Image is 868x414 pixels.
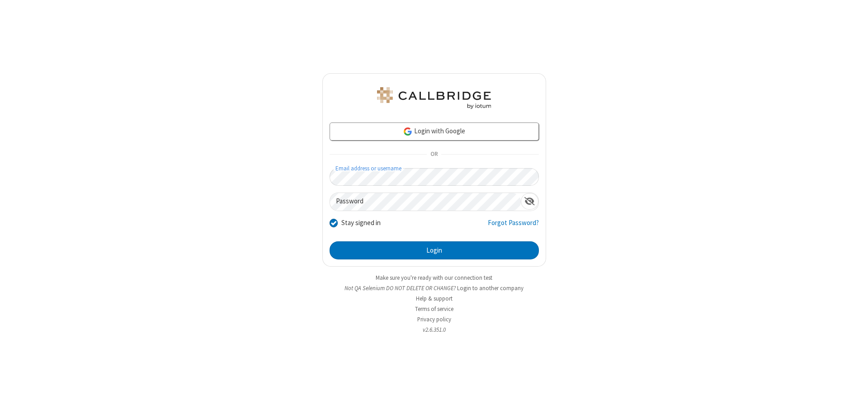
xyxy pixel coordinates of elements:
button: Login to another company [457,284,524,292]
a: Privacy policy [417,315,451,323]
input: Email address or username [330,168,539,186]
button: Login [330,241,539,259]
img: QA Selenium DO NOT DELETE OR CHANGE [375,87,493,109]
input: Password [330,193,521,211]
a: Help & support [416,295,453,302]
li: Not QA Selenium DO NOT DELETE OR CHANGE? [322,284,546,292]
a: Terms of service [415,305,453,313]
a: Make sure you're ready with our connection test [376,274,492,282]
li: v2.6.351.0 [322,325,546,334]
a: Login with Google [330,122,539,141]
label: Stay signed in [341,218,381,228]
div: Show password [521,193,538,210]
img: google-icon.png [403,127,413,136]
a: Forgot Password? [488,218,539,235]
span: OR [427,148,441,161]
